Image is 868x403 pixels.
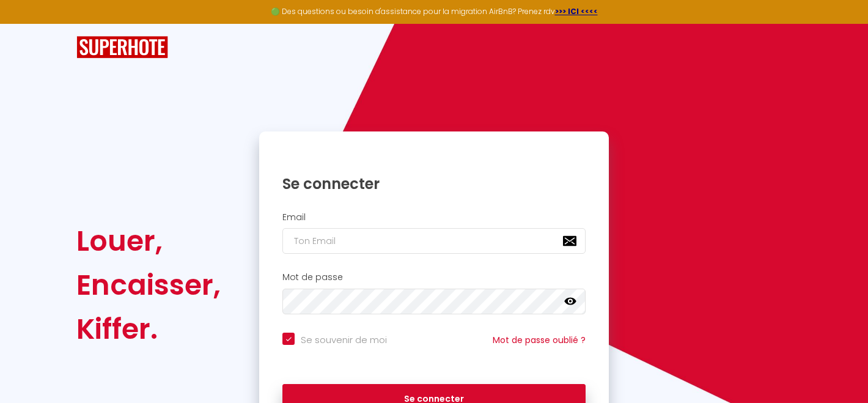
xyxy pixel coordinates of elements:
[555,6,598,17] a: >>> ICI <<<<
[282,174,586,193] h1: Se connecter
[76,307,221,351] div: Kiffer.
[493,334,586,346] a: Mot de passe oublié ?
[282,272,586,283] h2: Mot de passe
[76,36,168,59] img: SuperHote logo
[282,228,586,254] input: Ton Email
[76,263,221,307] div: Encaisser,
[282,212,586,223] h2: Email
[76,219,221,263] div: Louer,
